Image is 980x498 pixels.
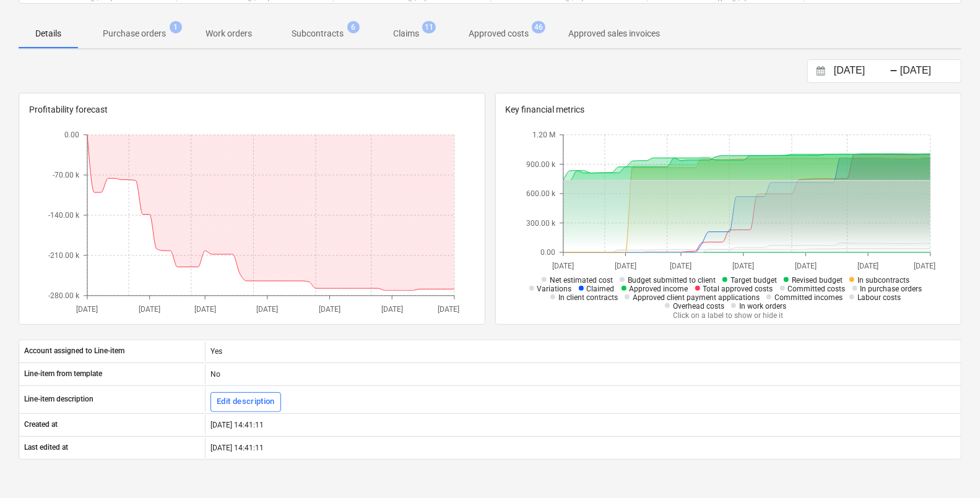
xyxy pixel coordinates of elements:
p: Work orders [206,27,252,40]
tspan: -70.00 k [53,171,80,179]
span: Budget submitted to client [628,276,716,285]
span: In client contracts [558,293,618,302]
p: Claims [393,27,419,40]
span: In work orders [739,302,786,311]
div: [DATE] 14:41:11 [205,438,961,458]
tspan: -210.00 k [48,251,80,260]
span: 11 [422,21,436,33]
p: Last edited at [24,442,68,453]
tspan: [DATE] [319,305,340,314]
div: [DATE] 14:41:11 [205,415,961,435]
tspan: [DATE] [670,262,692,270]
span: 1 [170,21,182,33]
tspan: [DATE] [857,262,879,270]
span: Claimed [587,285,615,293]
span: Total approved costs [703,285,773,293]
p: Created at [24,419,58,430]
div: - [890,67,898,75]
span: Overhead costs [673,302,724,311]
span: 46 [532,21,545,33]
tspan: 0.00 [64,131,79,139]
div: Edit description [217,395,275,409]
div: No [205,364,961,384]
tspan: 1.20 M [532,131,555,139]
tspan: 600.00 k [526,189,556,198]
tspan: [DATE] [438,305,459,314]
tspan: 300.00 k [526,218,556,227]
tspan: [DATE] [256,305,278,314]
span: Approved income [630,285,688,293]
span: Variations [537,285,572,293]
div: Yes [205,341,961,361]
button: Interact with the calendar and add the check-in date for your trip. [810,64,831,79]
tspan: [DATE] [615,262,636,270]
p: Approved sales invoices [568,27,660,40]
tspan: 900.00 k [526,160,556,168]
span: In subcontracts [857,276,909,285]
span: Committed incomes [774,293,843,302]
p: Profitability forecast [29,103,475,116]
span: Net estimated cost [550,276,613,285]
p: Details [33,27,63,40]
p: Key financial metrics [506,103,952,116]
tspan: [DATE] [914,262,935,270]
span: Labour costs [857,293,901,302]
span: 6 [347,21,360,33]
span: In purchase orders [861,285,922,293]
tspan: -280.00 k [48,291,80,300]
p: Approved costs [469,27,529,40]
tspan: 0.00 [540,248,555,257]
tspan: -140.00 k [48,211,80,220]
tspan: [DATE] [76,305,98,314]
tspan: [DATE] [732,262,754,270]
tspan: [DATE] [795,262,817,270]
p: Line-item from template [24,369,102,379]
p: Subcontracts [292,27,344,40]
button: Edit description [210,392,281,412]
span: Revised budget [792,276,843,285]
input: Start Date [831,62,895,80]
span: Approved client payment applications [633,293,760,302]
p: Account assigned to Line-item [24,346,124,356]
input: End Date [898,62,961,80]
tspan: [DATE] [553,262,575,270]
tspan: [DATE] [381,305,402,314]
span: Committed costs [788,285,846,293]
p: Line-item description [24,394,93,405]
tspan: [DATE] [139,305,160,314]
p: Purchase orders [103,27,166,40]
tspan: [DATE] [194,305,215,314]
span: Target budget [731,276,777,285]
p: Click on a label to show or hide it [526,311,930,321]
